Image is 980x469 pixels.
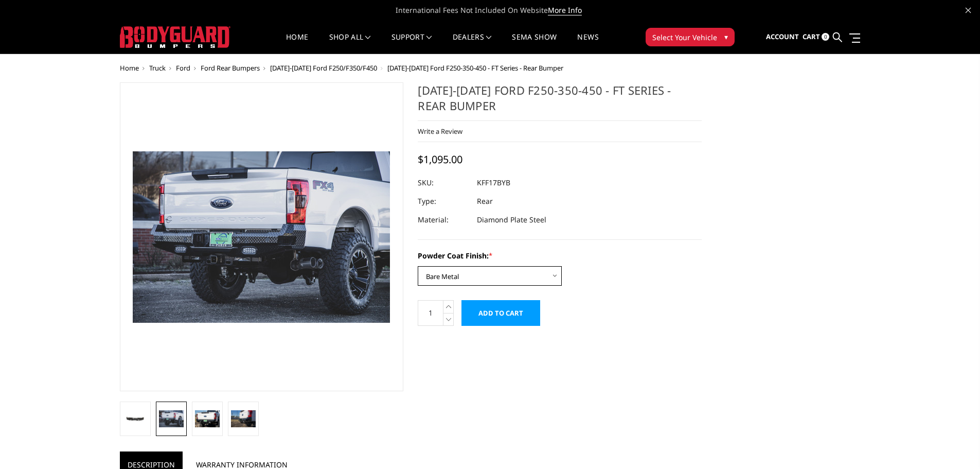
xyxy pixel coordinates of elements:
[418,152,462,166] span: $1,095.00
[387,63,563,73] span: [DATE]-[DATE] Ford F250-350-450 - FT Series - Rear Bumper
[803,32,820,41] span: Cart
[159,410,184,427] img: 2017-2022 Ford F250-350-450 - FT Series - Rear Bumper
[929,420,980,469] iframe: Chat Widget
[418,173,469,192] dt: SKU:
[418,250,702,261] label: Powder Coat Finish:
[646,28,735,46] button: Select Your Vehicle
[418,211,469,229] dt: Material:
[766,23,799,51] a: Account
[418,127,462,136] a: Write a Review
[822,33,829,41] span: 0
[201,63,260,73] a: Ford Rear Bumpers
[120,63,139,73] a: Home
[286,33,308,54] a: Home
[724,31,728,42] span: ▾
[149,63,166,73] a: Truck
[512,33,557,54] a: SEMA Show
[391,33,432,54] a: Support
[418,192,469,211] dt: Type:
[461,300,540,326] input: Add to Cart
[176,63,190,73] a: Ford
[418,82,702,121] h1: [DATE]-[DATE] Ford F250-350-450 - FT Series - Rear Bumper
[577,33,598,54] a: News
[548,5,582,15] a: More Info
[477,211,546,229] dd: Diamond Plate Steel
[803,23,829,51] a: Cart 0
[120,82,404,391] a: 2017-2022 Ford F250-350-450 - FT Series - Rear Bumper
[477,173,510,192] dd: KFF17BYB
[270,63,377,73] a: [DATE]-[DATE] Ford F250/F350/F450
[766,32,799,41] span: Account
[231,410,256,427] img: 2017-2022 Ford F250-350-450 - FT Series - Rear Bumper
[120,26,230,48] img: BODYGUARD BUMPERS
[123,413,148,425] img: 2017-2022 Ford F250-350-450 - FT Series - Rear Bumper
[453,33,492,54] a: Dealers
[477,192,493,211] dd: Rear
[329,33,371,54] a: shop all
[195,410,220,427] img: 2017-2022 Ford F250-350-450 - FT Series - Rear Bumper
[652,32,717,43] span: Select Your Vehicle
